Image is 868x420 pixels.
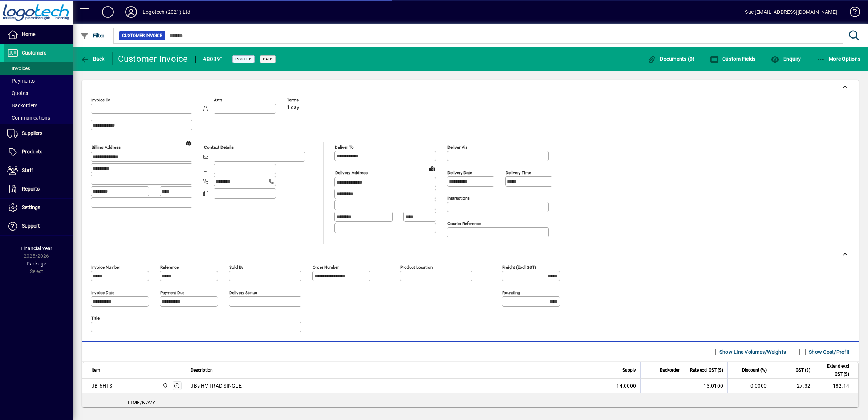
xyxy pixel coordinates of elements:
[22,223,40,229] span: Support
[143,6,190,18] div: Logotech (2021) Ltd
[73,52,113,65] app-page-header-button: Back
[660,366,680,374] span: Backorder
[447,170,472,175] mat-label: Delivery date
[815,52,863,65] button: More Options
[214,97,222,103] mat-label: Attn
[708,52,758,65] button: Custom Fields
[816,56,861,62] span: More Options
[235,57,252,61] span: Posted
[447,196,470,201] mat-label: Instructions
[91,265,120,270] mat-label: Invoice number
[191,382,244,389] span: JBs HV TRAD SINGLET
[4,75,73,87] a: Payments
[122,32,162,39] span: Customer Invoice
[7,103,37,108] span: Backorders
[183,137,194,149] a: View on map
[21,245,52,251] span: Financial Year
[7,65,30,71] span: Invoices
[4,161,73,180] a: Staff
[287,105,299,111] span: 1 day
[796,366,810,374] span: GST ($)
[710,56,756,62] span: Custom Fields
[119,5,143,19] button: Profile
[80,33,105,39] span: Filter
[815,379,858,393] td: 182.14
[203,53,224,65] div: #80391
[118,53,188,65] div: Customer Invoice
[22,50,46,56] span: Customers
[91,97,110,103] mat-label: Invoice To
[160,265,179,270] mat-label: Reference
[769,52,803,65] button: Enquiry
[844,1,859,25] a: Knowledge Base
[4,217,73,235] a: Support
[4,87,73,99] a: Quotes
[7,90,28,96] span: Quotes
[4,112,73,124] a: Communications
[335,145,354,150] mat-label: Deliver To
[4,99,73,112] a: Backorders
[718,348,786,356] label: Show Line Volumes/Weights
[78,52,106,65] button: Back
[646,52,697,65] button: Documents (0)
[4,62,73,75] a: Invoices
[771,379,815,393] td: 27.32
[4,124,73,143] a: Suppliers
[92,382,112,389] div: JB-6HTS
[22,204,40,210] span: Settings
[819,362,849,378] span: Extend excl GST ($)
[287,98,330,103] span: Terms
[91,316,100,321] mat-label: Title
[502,265,536,270] mat-label: Freight (excl GST)
[22,130,42,136] span: Suppliers
[22,149,42,155] span: Products
[4,199,73,217] a: Settings
[22,31,35,37] span: Home
[161,382,169,390] span: Central
[191,366,213,374] span: Description
[229,290,257,295] mat-label: Delivery status
[447,145,467,150] mat-label: Deliver via
[447,221,481,226] mat-label: Courier Reference
[22,186,40,192] span: Reports
[7,115,50,121] span: Communications
[313,265,339,270] mat-label: Order number
[622,366,636,374] span: Supply
[91,290,114,295] mat-label: Invoice date
[160,290,184,295] mat-label: Payment due
[92,366,100,374] span: Item
[4,143,73,161] a: Products
[745,6,837,18] div: Sue [EMAIL_ADDRESS][DOMAIN_NAME]
[727,379,771,393] td: 0.0000
[22,167,33,173] span: Staff
[807,348,849,356] label: Show Cost/Profit
[7,78,35,84] span: Payments
[4,180,73,198] a: Reports
[502,290,520,295] mat-label: Rounding
[771,56,801,62] span: Enquiry
[616,382,636,389] span: 14.0000
[263,57,273,61] span: Paid
[742,366,767,374] span: Discount (%)
[80,56,105,62] span: Back
[400,265,433,270] mat-label: Product location
[96,5,119,19] button: Add
[78,29,106,42] button: Filter
[27,261,46,267] span: Package
[229,265,243,270] mat-label: Sold by
[506,170,531,175] mat-label: Delivery time
[426,163,438,174] a: View on map
[4,25,73,44] a: Home
[648,56,695,62] span: Documents (0)
[690,366,723,374] span: Rate excl GST ($)
[689,382,723,389] div: 13.0100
